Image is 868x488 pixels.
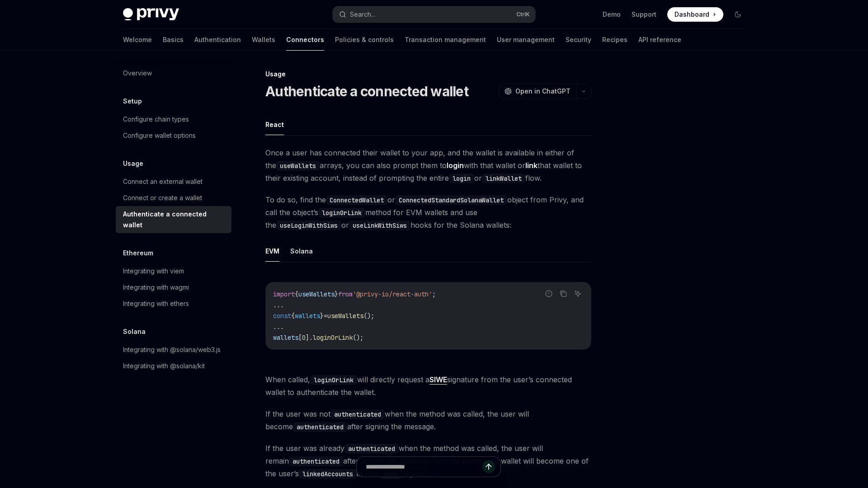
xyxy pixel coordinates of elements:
strong: link [525,161,538,170]
a: Integrating with @solana/kit [116,358,231,374]
span: [ [298,333,302,342]
code: authenticated [293,422,347,432]
h5: Usage [123,158,143,169]
code: login [449,174,474,183]
a: Transaction management [405,29,486,51]
a: Demo [603,10,621,19]
div: Configure wallet options [123,130,196,141]
span: (); [353,333,363,342]
div: Overview [123,68,152,79]
a: Policies & controls [335,29,394,51]
a: SIWE [429,375,447,385]
span: Open in ChatGPT [515,87,571,96]
a: Security [566,29,591,51]
a: Connectors [286,29,324,51]
span: If the user was not when the method was called, the user will become after signing the message. [265,408,591,433]
span: Dashboard [675,10,709,19]
div: Integrating with @solana/web3.js [123,344,221,355]
span: To do so, find the or object from Privy, and call the object’s method for EVM wallets and use the... [265,193,591,231]
span: Ctrl K [516,11,530,18]
span: Once a user has connected their wallet to your app, and the wallet is available in either of the ... [265,146,591,184]
button: React [265,114,284,135]
code: authenticated [344,444,399,454]
button: Report incorrect code [543,288,555,300]
span: 0 [302,333,306,342]
span: wallets [273,333,298,342]
div: Integrating with viem [123,266,184,277]
a: Welcome [123,29,152,51]
button: Open in ChatGPT [499,84,576,99]
code: authenticated [330,409,385,419]
span: When called, will directly request a signature from the user’s connected wallet to authenticate t... [265,373,591,399]
code: linkWallet [482,174,525,183]
a: Overview [116,65,231,81]
span: wallets [295,312,320,320]
span: const [273,312,291,320]
span: = [324,312,327,320]
a: API reference [638,29,681,51]
a: Basics [163,29,184,51]
a: Configure wallet options [116,127,231,144]
span: loginOrLink [313,333,353,342]
a: Integrating with @solana/web3.js [116,342,231,358]
a: Recipes [602,29,627,51]
a: Support [632,10,656,19]
code: useWallets [276,161,320,171]
code: useLinkWithSiws [349,221,410,230]
a: Integrating with viem [116,263,231,279]
span: useWallets [327,312,363,320]
div: Integrating with wagmi [123,282,189,293]
span: ... [273,323,284,331]
strong: login [447,161,464,170]
a: Configure chain types [116,111,231,127]
div: Integrating with @solana/kit [123,361,205,371]
div: Connect an external wallet [123,176,203,187]
span: ... [273,301,284,309]
a: User management [497,29,555,51]
button: Solana [290,240,313,262]
span: } [320,312,324,320]
span: (); [363,312,374,320]
span: '@privy-io/react-auth' [353,290,432,298]
a: Authentication [194,29,241,51]
a: Integrating with wagmi [116,279,231,296]
h5: Setup [123,96,142,107]
div: Authenticate a connected wallet [123,209,226,230]
span: import [273,290,295,298]
h5: Solana [123,326,146,337]
button: Ask AI [572,288,584,300]
button: Search...CtrlK [333,6,535,23]
div: Configure chain types [123,114,189,125]
button: Toggle dark mode [731,7,745,22]
a: Connect an external wallet [116,174,231,190]
div: Connect or create a wallet [123,192,202,203]
span: { [295,290,298,298]
span: { [291,312,295,320]
code: ConnectedStandardSolanaWallet [395,195,507,205]
span: from [338,290,353,298]
span: ]. [306,333,313,342]
button: Send message [482,460,495,473]
code: ConnectedWallet [326,195,387,205]
span: If the user was already when the method was called, the user will remain after signing the messag... [265,442,591,480]
a: Integrating with ethers [116,296,231,312]
span: ; [432,290,436,298]
code: loginOrLink [310,375,357,385]
span: } [335,290,338,298]
div: Search... [350,9,375,20]
a: Wallets [252,29,275,51]
h1: Authenticate a connected wallet [265,83,468,99]
img: dark logo [123,8,179,21]
a: Authenticate a connected wallet [116,206,231,233]
button: Copy the contents from the code block [557,288,569,300]
div: Usage [265,70,591,79]
a: Connect or create a wallet [116,190,231,206]
button: EVM [265,240,279,262]
code: useLoginWithSiws [276,221,341,230]
a: Dashboard [667,7,723,22]
code: loginOrLink [318,208,365,218]
h5: Ethereum [123,248,153,258]
div: Integrating with ethers [123,298,189,309]
span: useWallets [298,290,335,298]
